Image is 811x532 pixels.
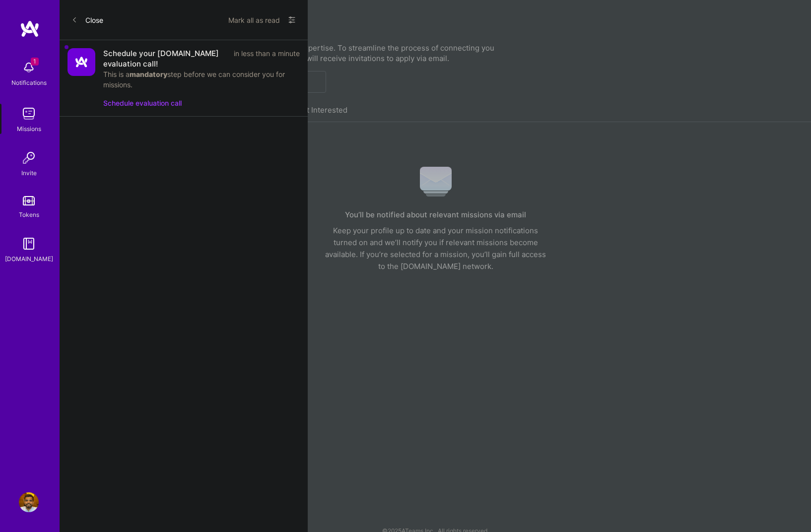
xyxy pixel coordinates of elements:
img: User Avatar [19,492,39,512]
div: in less than a minute [234,48,300,69]
img: guide book [19,234,39,254]
img: Invite [19,148,39,168]
div: Missions [17,124,41,134]
div: Invite [21,168,37,178]
img: teamwork [19,104,39,124]
div: Tokens [19,209,39,220]
button: Mark all as read [228,12,280,28]
b: mandatory [130,70,167,78]
button: Schedule evaluation call [103,98,182,108]
img: tokens [23,196,35,205]
a: User Avatar [16,492,41,512]
div: This is a step before we can consider you for missions. [103,69,300,90]
img: logo [20,20,40,38]
button: Close [71,12,103,28]
div: Schedule your [DOMAIN_NAME] evaluation call! [103,48,228,69]
img: Company Logo [68,48,95,76]
div: [DOMAIN_NAME] [5,254,53,264]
